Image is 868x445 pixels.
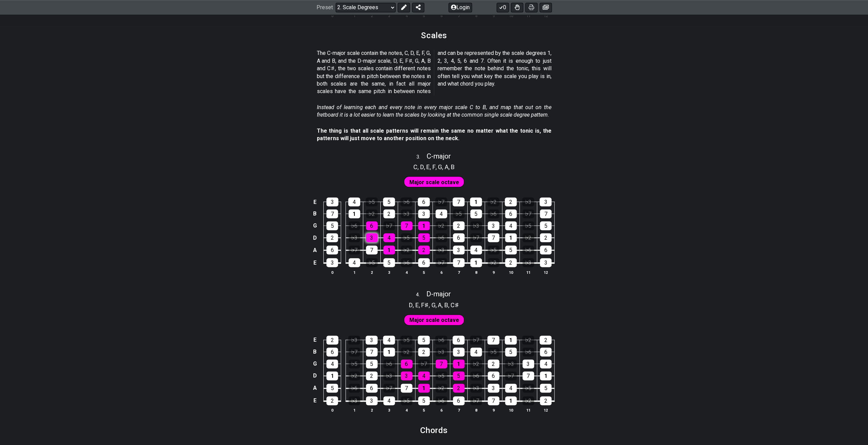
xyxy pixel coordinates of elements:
[488,246,499,254] div: ♭5
[400,336,412,344] div: ♭5
[401,371,412,380] div: 3
[505,371,517,380] div: ♭7
[467,12,485,19] th: 8
[366,384,378,392] div: 6
[366,359,378,368] div: 5
[488,221,499,230] div: 3
[366,221,378,230] div: 6
[413,162,417,172] span: C
[453,347,465,356] div: 3
[401,258,412,267] div: ♭6
[436,384,447,392] div: ♭2
[453,258,465,267] div: 7
[523,221,534,230] div: ♭5
[317,104,551,118] em: Instead of learning each and every note in every major scale C to B, and map that out on the fret...
[383,371,395,380] div: ♭3
[348,336,360,344] div: ♭3
[523,371,534,380] div: 7
[409,177,459,187] span: First enable full edit mode to edit
[540,3,552,12] button: Create image
[511,3,523,12] button: Toggle Dexterity for all fretkits
[401,233,412,242] div: ♭5
[311,370,319,382] td: D
[383,384,395,392] div: ♭7
[417,162,420,172] span: ,
[523,384,534,392] div: ♭5
[485,12,502,19] th: 9
[523,246,534,254] div: ♭6
[540,396,551,405] div: 2
[401,246,412,254] div: ♭2
[311,394,319,407] td: E
[326,258,338,267] div: 3
[522,197,534,206] div: ♭3
[429,300,431,310] span: ,
[311,358,319,370] td: G
[418,371,430,380] div: 4
[311,256,319,269] td: E
[505,347,517,356] div: 5
[470,347,482,356] div: 4
[453,209,465,218] div: ♭5
[349,347,360,356] div: ♭7
[436,396,447,405] div: ♭6
[470,396,482,405] div: ♭7
[485,269,502,276] th: 9
[383,359,395,368] div: ♭6
[436,371,447,380] div: ♭5
[487,336,499,344] div: 7
[523,347,534,356] div: ♭6
[326,384,338,392] div: 5
[401,384,412,392] div: 7
[324,269,341,276] th: 0
[336,3,396,12] select: Preset
[311,334,319,346] td: E
[380,269,398,276] th: 3
[470,209,482,218] div: 5
[502,407,519,414] th: 10
[349,371,360,380] div: ♭2
[409,300,413,310] span: D
[453,221,465,230] div: 2
[418,336,430,344] div: 5
[415,407,432,414] th: 5
[523,396,534,405] div: ♭2
[317,128,551,142] strong: The thing is that all scale patterns will remain the same no matter what the tonic is, the patter...
[470,221,482,230] div: ♭3
[436,209,447,218] div: 4
[366,197,378,206] div: ♭5
[409,315,459,325] span: First enable full edit mode to edit
[519,269,537,276] th: 11
[345,269,363,276] th: 1
[505,221,517,230] div: 4
[383,197,395,206] div: 5
[424,162,427,172] span: ,
[349,233,360,242] div: ♭3
[317,49,551,95] p: The C-major scale contain the notes, C, D, E, F, G, A and B, and the D-major scale, D, E, F♯, G, ...
[505,336,517,344] div: 1
[324,407,341,414] th: 0
[502,269,519,276] th: 10
[436,233,447,242] div: ♭6
[451,162,455,172] span: B
[488,347,499,356] div: ♭5
[363,269,380,276] th: 2
[383,347,395,356] div: 1
[502,12,519,19] th: 10
[326,359,338,368] div: 4
[453,396,465,405] div: 6
[366,371,378,380] div: 2
[450,269,467,276] th: 7
[453,246,465,254] div: 3
[442,300,444,310] span: ,
[432,407,450,414] th: 6
[450,12,467,19] th: 7
[418,396,430,405] div: 5
[442,162,445,172] span: ,
[326,209,338,218] div: 7
[488,233,499,242] div: 7
[419,300,422,310] span: ,
[418,384,430,392] div: 1
[540,347,551,356] div: 6
[349,359,360,368] div: ♭5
